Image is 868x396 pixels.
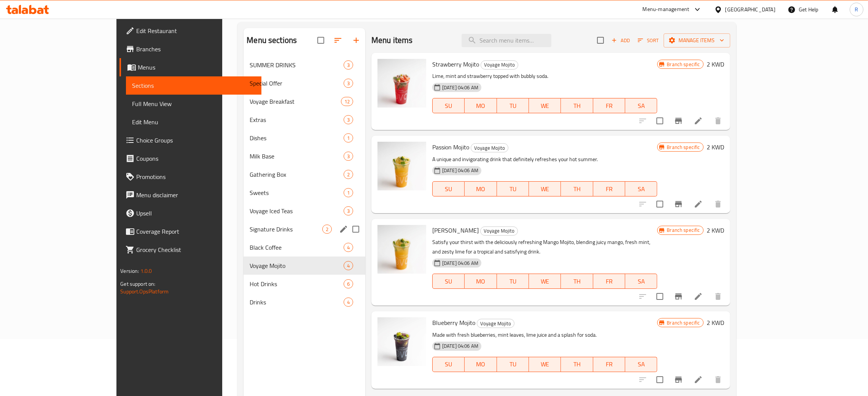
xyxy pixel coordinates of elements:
[709,287,727,306] button: delete
[250,225,322,234] span: Signature Drinks
[244,257,365,275] div: Voyage Mojito4
[529,98,561,113] button: WE
[344,208,353,215] span: 3
[119,222,261,241] a: Coverage Report
[439,84,481,91] span: [DATE] 04:06 AM
[596,359,622,370] span: FR
[119,22,261,40] a: Edit Restaurant
[140,266,152,276] span: 1.0.0
[608,35,633,46] button: Add
[344,299,353,306] span: 4
[377,317,426,366] img: Blueberry Mojito
[323,226,331,233] span: 2
[250,97,341,106] span: Voyage Breakfast
[250,298,343,307] span: Drinks
[468,100,494,111] span: MO
[244,184,365,202] div: Sweets1
[664,144,703,151] span: Branch specific
[244,275,365,293] div: Hot Drinks6
[707,317,724,328] h6: 2 KWD
[628,276,654,287] span: SA
[250,152,343,161] div: Milk Base
[465,98,497,113] button: MO
[694,116,703,125] a: Edit menu item
[347,31,365,49] button: Add section
[250,170,343,179] span: Gathering Box
[432,238,657,257] p: Satisfy your thirst with the deliciously refreshing Mango Mojito, blending juicy mango, fresh min...
[592,32,608,48] span: Select section
[119,58,261,76] a: Menus
[628,184,654,195] span: SA
[596,184,622,195] span: FR
[670,36,724,45] span: Manage items
[136,227,255,236] span: Coverage Report
[341,98,353,105] span: 12
[138,63,255,72] span: Menus
[344,152,353,161] div: items
[529,274,561,289] button: WE
[250,261,343,270] span: Voyage Mojito
[436,184,462,195] span: SU
[244,293,365,311] div: Drinks4
[500,184,526,195] span: TU
[136,172,255,181] span: Promotions
[344,80,353,87] span: 3
[341,97,353,106] div: items
[532,359,558,370] span: WE
[462,34,551,47] input: search
[610,36,631,45] span: Add
[244,111,365,129] div: Extras3
[471,143,508,152] div: Voyage Mojito
[132,99,255,108] span: Full Menu View
[119,186,261,204] a: Menu disclaimer
[244,53,365,314] nav: Menu sections
[244,129,365,147] div: Dishes1
[432,71,657,81] p: Lime, mint and strawberry topped with bubbly soda.
[694,200,703,209] a: Edit menu item
[244,202,365,220] div: Voyage Iced Teas3
[633,35,664,46] span: Sort items
[500,100,526,111] span: TU
[638,36,659,45] span: Sort
[432,317,475,328] span: Blueberry Mojito
[322,225,332,234] div: items
[625,357,657,372] button: SA
[652,288,668,304] span: Select to update
[136,209,255,218] span: Upsell
[709,112,727,130] button: delete
[250,279,343,288] span: Hot Drinks
[344,188,353,197] div: items
[497,274,529,289] button: TU
[244,147,365,165] div: Milk Base3
[136,26,255,35] span: Edit Restaurant
[250,79,343,88] span: Special Offer
[250,60,343,70] span: SUMMER DRINKS
[636,35,661,46] button: Sort
[377,225,426,274] img: Mango Mojito
[244,165,365,184] div: Gathering Box2
[119,204,261,222] a: Upsell
[532,184,558,195] span: WE
[136,190,255,200] span: Menu disclaimer
[344,171,353,178] span: 2
[432,181,465,196] button: SU
[532,276,558,287] span: WE
[250,133,343,143] span: Dishes
[344,298,353,307] div: items
[432,225,479,236] span: [PERSON_NAME]
[120,287,169,296] a: Support.OpsPlatform
[707,142,724,152] h6: 2 KWD
[250,188,343,197] span: Sweets
[126,95,261,113] a: Full Menu View
[126,76,261,95] a: Sections
[593,357,625,372] button: FR
[669,371,688,389] button: Branch-specific-item
[120,279,155,289] span: Get support on:
[652,196,668,212] span: Select to update
[120,266,139,276] span: Version:
[709,195,727,213] button: delete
